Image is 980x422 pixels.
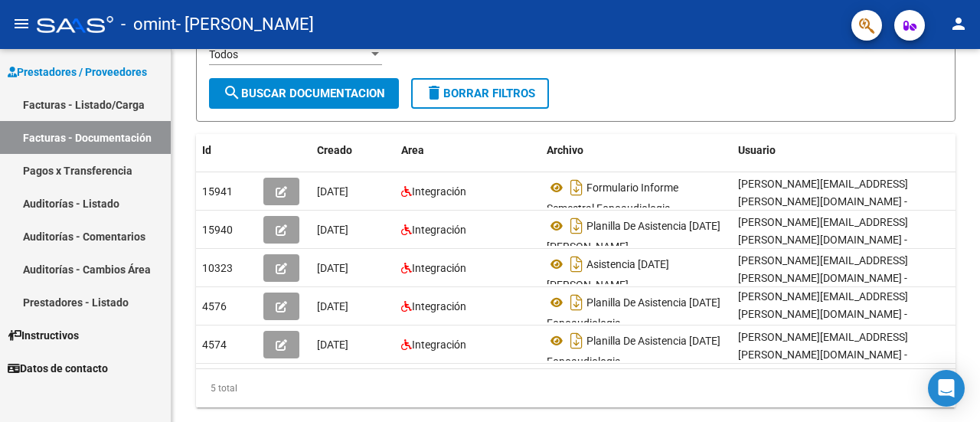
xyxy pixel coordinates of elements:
span: Integración [412,262,466,274]
span: - [PERSON_NAME] [176,8,314,41]
span: 4574 [202,339,227,351]
div: 5 total [196,369,955,407]
button: Buscar Documentacion [209,78,399,109]
span: [DATE] [317,262,348,274]
span: Integración [412,185,466,198]
span: 4576 [202,300,227,312]
span: [DATE] [317,300,348,312]
span: [PERSON_NAME][EMAIL_ADDRESS][PERSON_NAME][DOMAIN_NAME] - [PERSON_NAME] [738,290,908,338]
span: 15941 [202,185,233,198]
span: [DATE] [317,339,348,351]
span: [PERSON_NAME][EMAIL_ADDRESS][PERSON_NAME][DOMAIN_NAME] - [PERSON_NAME] [738,216,908,263]
span: Instructivos [8,327,79,344]
i: Descargar documento [567,175,586,200]
span: Integración [412,224,466,236]
button: Borrar Filtros [411,78,549,109]
datatable-header-cell: Area [395,134,541,167]
span: Todos [209,48,238,61]
datatable-header-cell: Id [196,134,257,167]
div: Open Intercom Messenger [928,370,965,407]
span: Prestadores / Proveedores [8,64,147,80]
i: Descargar documento [567,214,586,238]
mat-icon: menu [12,15,31,33]
span: [PERSON_NAME][EMAIL_ADDRESS][PERSON_NAME][DOMAIN_NAME] - [PERSON_NAME] [738,331,908,378]
mat-icon: search [223,83,241,102]
datatable-header-cell: Usuario [732,134,962,167]
mat-icon: person [949,15,968,33]
i: Descargar documento [567,329,586,353]
span: [DATE] [317,185,348,198]
span: Archivo [547,144,583,156]
mat-icon: delete [425,83,443,102]
span: [DATE] [317,224,348,236]
span: Usuario [738,144,776,156]
span: Buscar Documentacion [223,87,385,100]
datatable-header-cell: Creado [311,134,395,167]
span: Asistencia [DATE] [PERSON_NAME] [547,258,669,291]
span: 15940 [202,224,233,236]
span: - omint [121,8,176,41]
span: Datos de contacto [8,360,108,377]
span: Borrar Filtros [425,87,535,100]
span: Planilla De Asistencia [DATE] [PERSON_NAME] [547,220,720,253]
span: Planilla De Asistencia [DATE] Fonoaudiologia [547,335,720,368]
span: Creado [317,144,352,156]
span: 10323 [202,262,233,274]
i: Descargar documento [567,290,586,315]
span: [PERSON_NAME][EMAIL_ADDRESS][PERSON_NAME][DOMAIN_NAME] - [PERSON_NAME] [738,178,908,225]
span: Area [401,144,424,156]
span: [PERSON_NAME][EMAIL_ADDRESS][PERSON_NAME][DOMAIN_NAME] - [PERSON_NAME] [738,254,908,302]
datatable-header-cell: Archivo [541,134,732,167]
span: Formulario Informe Semestral Fonoaudiologia [547,182,678,214]
span: Planilla De Asistencia [DATE] Fonoaudiologia [547,296,720,329]
span: Integración [412,339,466,351]
span: Integración [412,300,466,312]
span: Id [202,144,211,156]
i: Descargar documento [567,252,586,276]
